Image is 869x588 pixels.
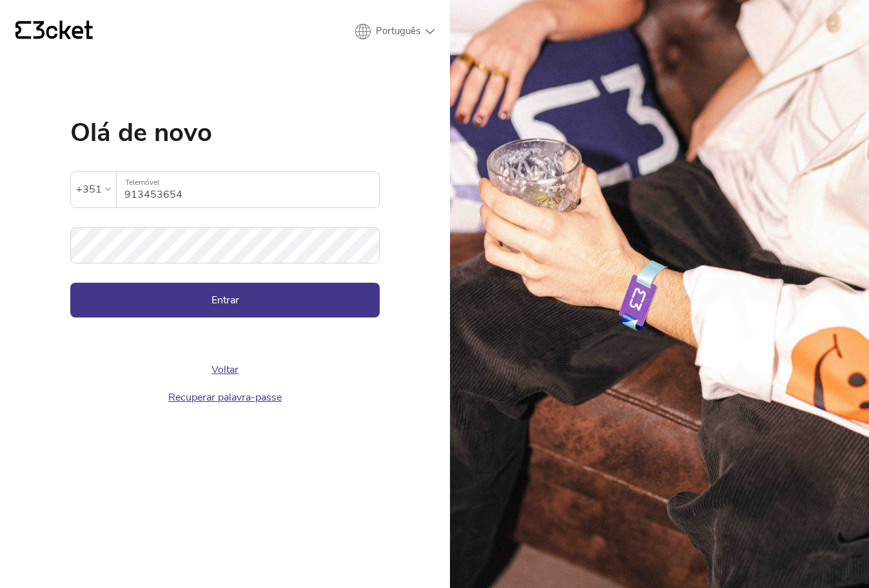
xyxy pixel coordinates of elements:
div: +351 [76,180,102,199]
input: Telemóvel [124,172,379,207]
h1: Olá de novo [70,120,380,146]
a: Voltar [211,363,239,377]
g: {' '} [15,21,31,39]
button: Entrar [70,283,380,318]
label: Palavra-passe [70,227,380,249]
label: Telemóvel [117,172,379,193]
a: {' '} [15,21,93,43]
a: Recuperar palavra-passe [168,390,282,404]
